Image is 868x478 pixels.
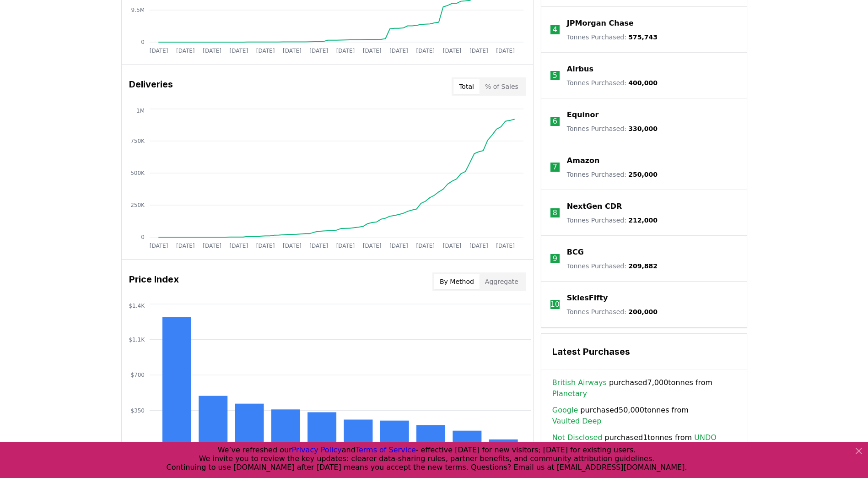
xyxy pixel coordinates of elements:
tspan: [DATE] [256,243,275,249]
tspan: $1.4K [129,303,145,309]
p: Tonnes Purchased : [567,216,658,225]
a: UNDO [694,432,717,443]
p: Tonnes Purchased : [567,124,658,133]
p: Tonnes Purchased : [567,307,658,316]
tspan: [DATE] [362,48,381,54]
a: NextGen CDR [567,201,622,212]
tspan: [DATE] [203,243,221,249]
tspan: [DATE] [336,48,355,54]
span: 200,000 [628,308,658,315]
p: 4 [553,24,557,35]
a: British Airways [552,377,607,388]
button: Total [453,79,480,94]
tspan: [DATE] [416,243,435,249]
tspan: $1.1K [129,337,145,343]
tspan: 9.5M [131,7,144,13]
p: 6 [553,116,557,127]
a: Vaulted Deep [552,416,602,427]
tspan: [DATE] [176,243,194,249]
span: 212,000 [628,217,658,224]
a: JPMorgan Chase [567,18,634,29]
p: 8 [553,207,557,218]
tspan: [DATE] [309,48,328,54]
button: % of Sales [480,79,524,94]
tspan: [DATE] [256,48,275,54]
tspan: [DATE] [229,48,248,54]
p: 9 [553,253,557,264]
h3: Deliveries [129,77,173,96]
tspan: [DATE] [416,48,435,54]
span: purchased 50,000 tonnes from [552,405,736,427]
tspan: [DATE] [203,48,221,54]
p: Tonnes Purchased : [567,261,658,271]
a: Amazon [567,155,600,166]
span: purchased 1 tonnes from [552,432,717,443]
span: 575,743 [628,33,658,41]
span: purchased 7,000 tonnes from [552,377,736,399]
tspan: [DATE] [389,48,408,54]
p: 7 [553,162,557,173]
tspan: [DATE] [229,243,248,249]
tspan: [DATE] [149,48,168,54]
button: Aggregate [480,274,524,289]
tspan: [DATE] [469,48,488,54]
a: Equinor [567,109,599,120]
tspan: 500K [130,170,145,176]
a: Not Disclosed [552,432,603,443]
tspan: [DATE] [336,243,355,249]
tspan: [DATE] [149,243,168,249]
tspan: [DATE] [442,243,461,249]
tspan: [DATE] [496,243,515,249]
a: Google [552,405,578,416]
a: BCG [567,247,584,258]
tspan: $700 [130,372,145,378]
p: 5 [553,70,557,81]
tspan: [DATE] [176,48,194,54]
p: Tonnes Purchased : [567,33,658,42]
tspan: 1M [136,108,145,114]
p: Tonnes Purchased : [567,170,658,179]
a: Airbus [567,64,593,75]
p: 10 [550,299,560,310]
tspan: 750K [130,138,145,144]
span: 330,000 [628,125,658,132]
tspan: 0 [141,234,145,240]
tspan: 0 [141,39,145,45]
h3: Price Index [129,272,179,291]
span: 400,000 [628,79,658,87]
tspan: $350 [130,407,145,414]
button: By Method [434,274,480,289]
a: Planetary [552,388,587,399]
tspan: [DATE] [496,48,515,54]
tspan: [DATE] [283,48,302,54]
tspan: [DATE] [309,243,328,249]
tspan: 250K [130,202,145,208]
span: 209,882 [628,262,658,270]
h3: Latest Purchases [552,345,736,358]
tspan: [DATE] [389,243,408,249]
a: SkiesFifty [567,293,608,304]
p: Tonnes Purchased : [567,78,658,87]
tspan: [DATE] [283,243,302,249]
tspan: [DATE] [469,243,488,249]
span: 250,000 [628,171,658,178]
tspan: [DATE] [442,48,461,54]
tspan: [DATE] [362,243,381,249]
